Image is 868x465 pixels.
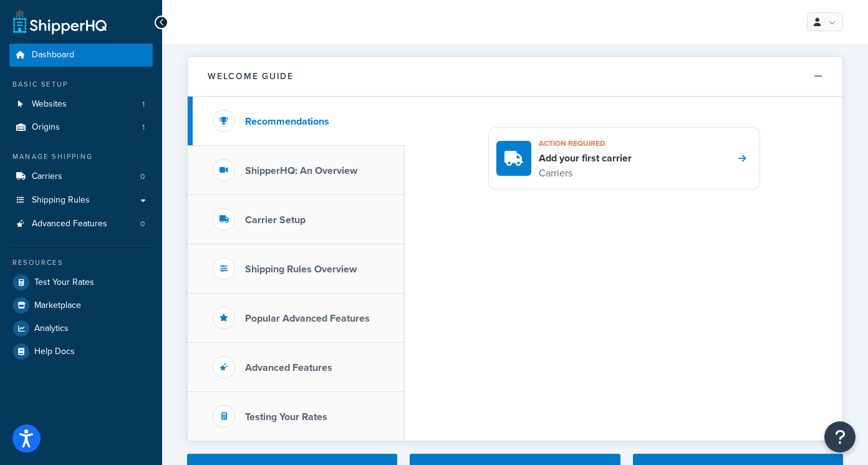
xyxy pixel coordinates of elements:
[90,185,160,209] a: Learn More
[32,50,74,60] span: Dashboard
[142,122,145,133] span: 1
[32,122,60,133] span: Origins
[9,44,153,67] a: Dashboard
[245,411,327,423] h3: Testing Your Rates
[140,219,145,229] span: 0
[9,93,153,116] a: Websites1
[9,151,153,162] div: Manage Shipping
[539,135,632,151] h3: Action required
[9,116,153,139] li: Origins
[32,171,62,182] span: Carriers
[9,79,153,90] div: Basic Setup
[245,165,357,176] h3: ShipperHQ: An Overview
[9,165,153,188] a: Carriers0
[39,93,211,172] span: Now you can show accurate shipping rates at checkout when delivering to stores, FFLs, or pickup l...
[74,34,175,59] span: Ship to Store
[245,214,306,226] h3: Carrier Setup
[188,57,842,97] button: Welcome Guide
[539,151,632,165] h4: Add your first carrier
[9,165,153,188] li: Carriers
[245,116,329,127] h3: Recommendations
[539,165,632,181] p: Carriers
[245,313,370,324] h3: Popular Advanced Features
[9,93,153,116] li: Websites
[142,99,145,110] span: 1
[32,99,67,110] span: Websites
[245,362,332,373] h3: Advanced Features
[140,171,145,182] span: 0
[75,60,175,79] span: Advanced Feature
[824,421,856,453] button: Open Resource Center
[245,264,357,275] h3: Shipping Rules Overview
[208,72,294,81] h2: Welcome Guide
[9,116,153,139] a: Origins1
